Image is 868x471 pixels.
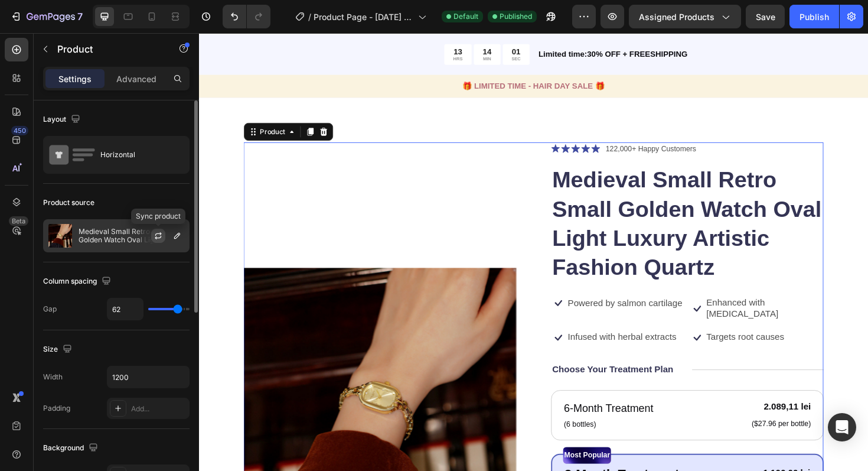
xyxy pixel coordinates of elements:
[537,316,620,329] p: Targets root causes
[43,403,70,414] div: Padding
[77,9,83,24] p: 7
[43,112,83,128] div: Layout
[390,316,505,329] p: Infused with herbal extracts
[537,280,661,304] p: Enhanced with [MEDICAL_DATA]
[390,280,511,293] p: Powered by salmon cartilage
[453,11,478,22] span: Default
[43,197,94,208] div: Product source
[58,73,92,85] p: Settings
[386,389,481,407] p: 6-Month Treatment
[387,440,435,455] p: Most Popular
[639,11,714,23] span: Assigned Products
[43,274,113,290] div: Column spacing
[107,298,143,320] input: Auto
[43,342,74,358] div: Size
[756,12,775,22] span: Save
[308,11,311,23] span: /
[828,413,856,441] div: Open Intercom Messenger
[199,33,868,471] iframe: Design area
[79,228,184,244] p: Medieval Small Retro Small Golden Watch Oval Light Luxury Artistic Fashion Quartz
[585,409,648,419] p: ($27.96 per bottle)
[57,42,158,56] p: Product
[100,141,172,168] div: Horizontal
[223,5,270,28] div: Undo/Redo
[584,389,649,404] div: 2.089,11 lei
[5,5,88,28] button: 7
[116,73,156,85] p: Advanced
[386,408,481,420] p: (6 bottles)
[374,350,502,363] p: Choose Your Treatment Plan
[1,50,707,63] p: 🎁 LIMITED TIME - HAIR DAY SALE 🎁
[746,5,785,28] button: Save
[107,366,189,388] input: Auto
[373,139,661,264] h1: Medieval Small Retro Small Golden Watch Oval Light Luxury Artistic Fashion Quartz
[629,5,741,28] button: Assigned Products
[43,440,100,456] div: Background
[800,11,829,23] div: Publish
[131,404,187,414] div: Add...
[314,11,413,23] span: Product Page - [DATE] 21:01:10
[9,216,28,226] div: Beta
[789,5,839,28] button: Publish
[48,224,72,248] img: product feature img
[43,304,57,314] div: Gap
[43,372,63,382] div: Width
[11,126,28,135] div: 450
[430,117,526,129] p: 122,000+ Happy Customers
[500,11,532,22] span: Published
[360,17,707,29] p: Limited time:30% OFF + FREESHIPPING
[62,99,93,110] div: Product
